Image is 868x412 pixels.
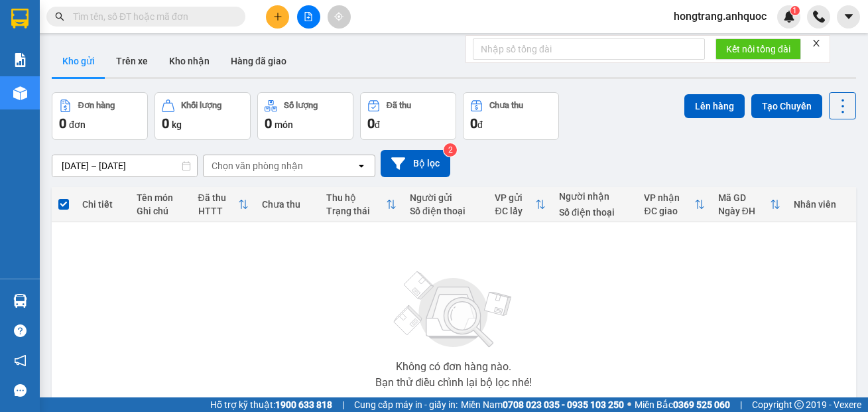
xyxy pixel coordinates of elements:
[82,199,123,210] div: Chi tiết
[470,115,477,131] span: 0
[488,187,552,222] th: Toggle SortBy
[751,94,822,118] button: Tạo Chuyến
[387,101,411,110] div: Đã thu
[837,5,860,29] button: caret-down
[790,6,800,15] sup: 1
[342,397,344,412] span: |
[52,92,148,140] button: Đơn hàng0đơn
[461,397,624,412] span: Miền Nam
[78,101,115,110] div: Đơn hàng
[14,384,27,397] span: message
[396,362,511,372] div: Không có đơn hàng nào.
[444,143,457,157] sup: 2
[354,397,458,412] span: Cung cấp máy in - giấy in:
[326,192,386,203] div: Thu hộ
[13,86,27,100] img: warehouse-icon
[162,115,169,131] span: 0
[381,150,450,177] button: Bộ lọc
[158,45,220,77] button: Kho nhận
[275,119,293,130] span: món
[794,199,849,210] div: Nhân viên
[326,206,386,216] div: Trạng thái
[14,324,27,337] span: question-circle
[375,119,380,130] span: đ
[265,115,272,131] span: 0
[673,399,730,410] strong: 0369 525 060
[181,101,221,110] div: Khối lượng
[663,8,777,25] span: hongtrang.anhquoc
[273,12,282,21] span: plus
[210,397,332,412] span: Hỗ trợ kỹ thuật:
[275,399,332,410] strong: 1900 633 818
[192,187,256,222] th: Toggle SortBy
[220,45,297,77] button: Hàng đã giao
[52,45,105,77] button: Kho gửi
[284,101,318,110] div: Số lượng
[715,38,801,60] button: Kết nối tổng đài
[794,400,804,409] span: copyright
[489,101,523,110] div: Chưa thu
[137,206,185,216] div: Ghi chú
[410,206,481,216] div: Số điện thoại
[172,119,182,130] span: kg
[637,187,711,222] th: Toggle SortBy
[684,94,745,118] button: Lên hàng
[14,354,27,367] span: notification
[212,159,303,172] div: Chọn văn phòng nhận
[375,378,532,388] div: Bạn thử điều chỉnh lại bộ lọc nhé!
[812,38,821,48] span: close
[644,192,694,203] div: VP nhận
[55,12,64,21] span: search
[718,192,770,203] div: Mã GD
[137,192,185,203] div: Tên món
[105,45,158,77] button: Trên xe
[644,206,694,216] div: ĐC giao
[262,199,313,210] div: Chưa thu
[360,92,456,140] button: Đã thu0đ
[266,5,289,29] button: plus
[843,11,855,23] span: caret-down
[477,119,483,130] span: đ
[11,9,29,29] img: logo-vxr
[473,38,705,60] input: Nhập số tổng đài
[635,397,730,412] span: Miền Bắc
[503,399,624,410] strong: 0708 023 035 - 0935 103 250
[52,155,197,176] input: Select a date range.
[712,187,787,222] th: Toggle SortBy
[304,12,313,21] span: file-add
[367,115,375,131] span: 0
[387,263,520,356] img: svg+xml;base64,PHN2ZyBjbGFzcz0ibGlzdC1wbHVnX19zdmciIHhtbG5zPSJodHRwOi8vd3d3LnczLm9yZy8yMDAwL3N2Zy...
[257,92,353,140] button: Số lượng0món
[334,12,343,21] span: aim
[59,115,66,131] span: 0
[73,9,229,24] input: Tìm tên, số ĐT hoặc mã đơn
[297,5,320,29] button: file-add
[13,53,27,67] img: solution-icon
[783,11,795,23] img: icon-new-feature
[356,161,367,171] svg: open
[320,187,403,222] th: Toggle SortBy
[740,397,742,412] span: |
[495,192,535,203] div: VP gửi
[813,11,825,23] img: phone-icon
[627,402,631,407] span: ⚪️
[792,6,797,15] span: 1
[155,92,251,140] button: Khối lượng0kg
[463,92,559,140] button: Chưa thu0đ
[198,192,239,203] div: Đã thu
[13,294,27,308] img: warehouse-icon
[198,206,239,216] div: HTTT
[559,191,631,202] div: Người nhận
[718,206,770,216] div: Ngày ĐH
[328,5,351,29] button: aim
[726,42,790,56] span: Kết nối tổng đài
[410,192,481,203] div: Người gửi
[559,207,631,218] div: Số điện thoại
[495,206,535,216] div: ĐC lấy
[69,119,86,130] span: đơn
